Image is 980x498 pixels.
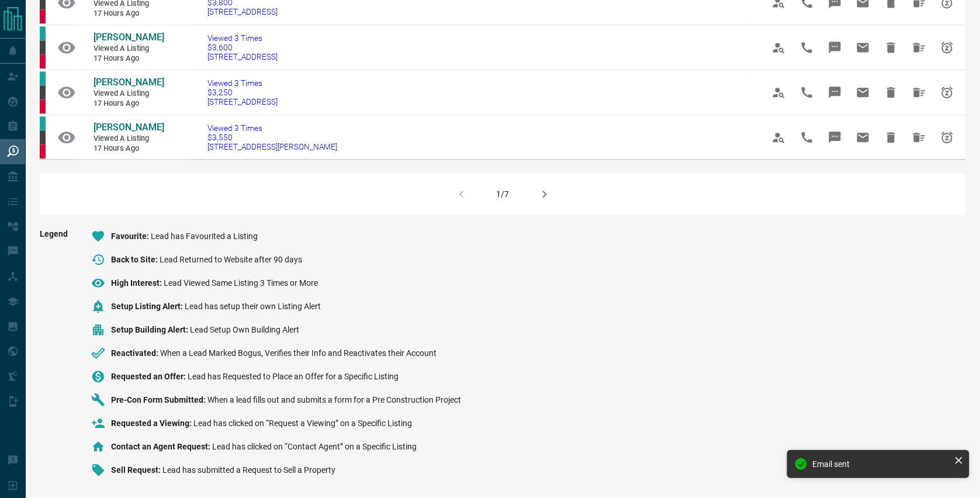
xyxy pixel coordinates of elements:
[813,459,950,469] div: Email sent
[40,144,46,158] div: property.ca
[905,78,933,106] span: Hide All from VINISHA NARWANI
[765,78,793,106] span: View Profile
[40,130,46,144] div: mrloft.ca
[40,9,46,23] div: property.ca
[40,54,46,68] div: property.ca
[793,33,821,61] span: Call
[40,40,46,54] div: mrloft.ca
[111,255,160,264] span: Back to Site
[94,32,164,43] span: [PERSON_NAME]
[207,97,278,106] span: [STREET_ADDRESS]
[40,85,46,99] div: mrloft.ca
[40,116,46,130] div: condos.ca
[94,9,164,19] span: 17 hours ago
[207,395,461,404] span: When a lead fills out and submits a form for a Pre Construction Project
[849,123,877,151] span: Email
[164,278,318,288] span: Lead Viewed Same Listing 3 Times or More
[207,78,278,88] span: Viewed 3 Times
[821,123,849,151] span: Message
[111,348,160,358] span: Reactivated
[877,78,905,106] span: Hide
[207,88,278,97] span: $3,250
[94,134,164,144] span: Viewed a Listing
[821,33,849,61] span: Message
[111,419,193,428] span: Requested a Viewing
[207,133,337,142] span: $3,550
[40,99,46,113] div: property.ca
[933,123,961,151] span: Snooze
[765,33,793,61] span: View Profile
[877,33,905,61] span: Hide
[40,71,46,85] div: condos.ca
[905,33,933,61] span: Hide All from VINISHA NARWANI
[933,33,961,61] span: Snooze
[185,302,321,311] span: Lead has setup their own Listing Alert
[212,442,417,451] span: Lead has clicked on “Contact Agent” on a Specific Listing
[151,231,258,241] span: Lead has Favourited a Listing
[160,348,437,358] span: When a Lead Marked Bogus, Verifies their Info and Reactivates their Account
[190,325,299,334] span: Lead Setup Own Building Alert
[933,78,961,106] span: Snooze
[160,255,302,264] span: Lead Returned to Website after 90 days
[905,123,933,151] span: Hide All from VINISHA NARWANI
[111,231,151,241] span: Favourite
[111,325,190,334] span: Setup Building Alert
[207,123,337,133] span: Viewed 3 Times
[94,77,164,88] span: [PERSON_NAME]
[207,43,278,52] span: $3,600
[111,372,188,381] span: Requested an Offer
[40,229,68,486] span: Legend
[94,32,164,44] a: [PERSON_NAME]
[94,44,164,54] span: Viewed a Listing
[877,123,905,151] span: Hide
[193,419,412,428] span: Lead has clicked on “Request a Viewing” on a Specific Listing
[821,78,849,106] span: Message
[94,99,164,109] span: 17 hours ago
[207,52,278,61] span: [STREET_ADDRESS]
[94,77,164,89] a: [PERSON_NAME]
[94,122,164,134] a: [PERSON_NAME]
[162,465,335,475] span: Lead has submitted a Request to Sell a Property
[111,395,207,404] span: Pre-Con Form Submitted
[207,7,278,16] span: [STREET_ADDRESS]
[111,302,185,311] span: Setup Listing Alert
[793,123,821,151] span: Call
[94,122,164,133] span: [PERSON_NAME]
[94,54,164,64] span: 17 hours ago
[40,26,46,40] div: condos.ca
[849,78,877,106] span: Email
[111,278,164,288] span: High Interest
[207,142,337,151] span: [STREET_ADDRESS][PERSON_NAME]
[111,465,162,475] span: Sell Request
[765,123,793,151] span: View Profile
[111,442,212,451] span: Contact an Agent Request
[94,144,164,154] span: 17 hours ago
[207,78,278,106] a: Viewed 3 Times$3,250[STREET_ADDRESS]
[497,189,510,199] div: 1/7
[188,372,399,381] span: Lead has Requested to Place an Offer for a Specific Listing
[94,89,164,99] span: Viewed a Listing
[207,33,278,61] a: Viewed 3 Times$3,600[STREET_ADDRESS]
[207,33,278,43] span: Viewed 3 Times
[849,33,877,61] span: Email
[793,78,821,106] span: Call
[207,123,337,151] a: Viewed 3 Times$3,550[STREET_ADDRESS][PERSON_NAME]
